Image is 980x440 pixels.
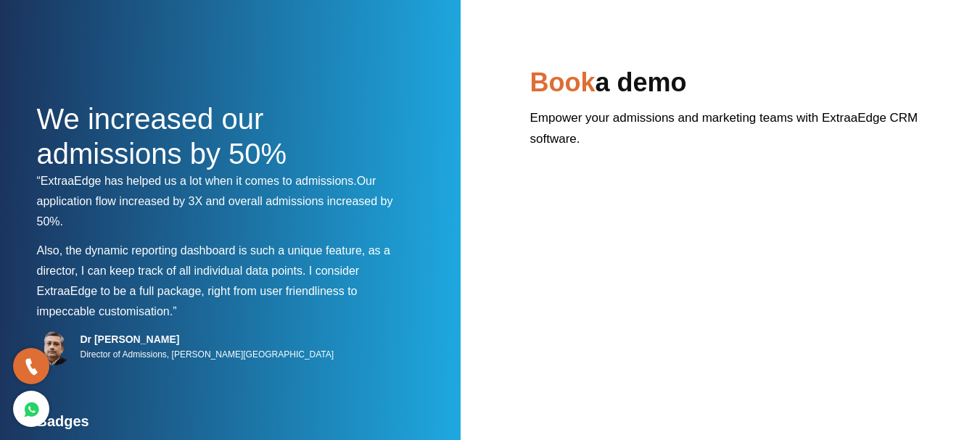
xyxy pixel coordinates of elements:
span: Also, the dynamic reporting dashboard is such a unique feature, as a director, I can keep track o... [37,244,390,277]
span: “ExtraaEdge has helped us a lot when it comes to admissions. [37,175,357,187]
h4: Badges [37,412,407,439]
h5: Dr [PERSON_NAME] [81,333,334,346]
span: Our application flow increased by 3X and overall admissions increased by 50%. [37,175,393,228]
h2: a demo [530,65,944,107]
p: Empower your admissions and marketing teams with ExtraaEdge CRM software. [530,107,944,160]
span: I consider ExtraaEdge to be a full package, right from user friendliness to impeccable customisat... [37,265,360,317]
p: Director of Admissions, [PERSON_NAME][GEOGRAPHIC_DATA] [81,346,334,363]
span: Book [530,67,596,97]
span: We increased our admissions by 50% [37,103,287,170]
